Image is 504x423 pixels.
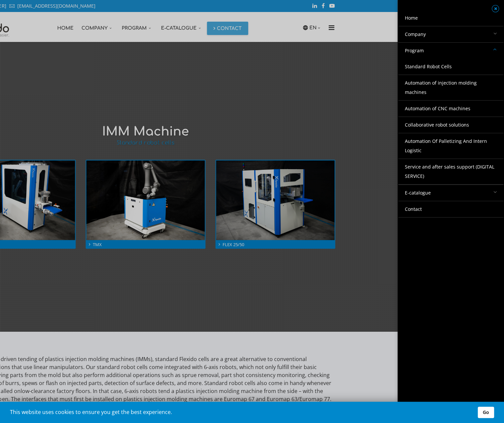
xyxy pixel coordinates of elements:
[398,185,503,201] a: E-catalogue
[398,159,503,184] a: Service and after sales support (DIGITAL SERVICE)
[398,133,503,159] a: Automation Of Palletizing And Intern Logistic
[492,5,499,12] a: Close
[398,43,503,59] a: Program
[478,407,494,418] a: Go
[398,101,503,117] a: Automation of CNC machines
[398,201,503,217] a: Contact
[398,75,503,100] a: Automation of injection molding machines
[398,10,503,26] a: Home
[398,59,503,75] a: Standard Robot Cells
[398,117,503,133] a: Collaborative robot solutions
[398,26,503,42] a: Company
